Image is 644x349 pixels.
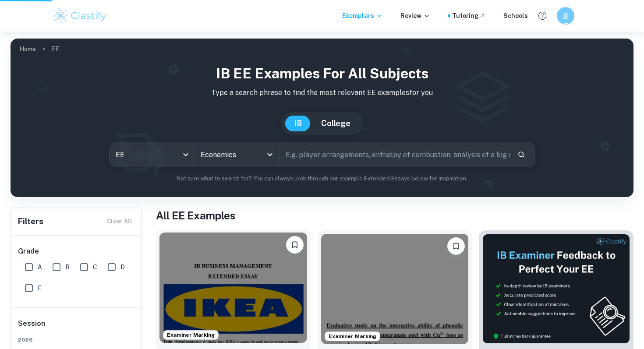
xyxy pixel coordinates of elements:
input: E.g. player arrangements, enthalpy of combustion, analysis of a big city... [280,142,510,167]
p: Review [400,11,430,21]
span: 2026 [18,336,135,344]
h1: IB EE examples for all subjects [18,63,626,84]
button: Bookmark [286,236,304,254]
span: Examiner Marking [325,332,380,340]
button: Open [264,148,276,161]
h6: Filters [18,215,43,228]
p: Type a search phrase to find the most relevant EE examples for you [18,88,626,98]
h1: All EE Examples [156,208,633,223]
span: C [93,262,97,272]
p: EE [52,44,60,54]
img: Business and Management EE example thumbnail: To what extent have IKEA's in-store reta [159,233,307,343]
span: B [65,262,70,272]
button: Bookmark [447,237,465,255]
p: Not sure what to search for? You can always look through our example Extended Essays below for in... [18,174,626,183]
button: IB [285,116,311,131]
p: Exemplars [342,11,383,21]
a: Home [19,43,36,55]
a: Schools [503,11,528,21]
h6: Session [18,318,135,336]
button: College [312,116,359,131]
h6: Grade [18,246,135,257]
button: 윤도 [557,7,574,25]
span: A [38,262,42,272]
img: Chemistry EE example thumbnail: How do phenolic acid derivatives obtaine [321,234,469,344]
a: Tutoring [452,11,486,21]
button: Search [514,147,529,162]
span: E [38,283,42,293]
div: EE [110,142,194,167]
img: Thumbnail [482,234,630,344]
span: Examiner Marking [163,331,218,339]
h6: 윤도 [561,11,571,21]
span: D [120,262,125,272]
button: Help and Feedback [535,8,550,23]
img: Clastify logo [52,7,108,25]
img: profile cover [11,39,633,197]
